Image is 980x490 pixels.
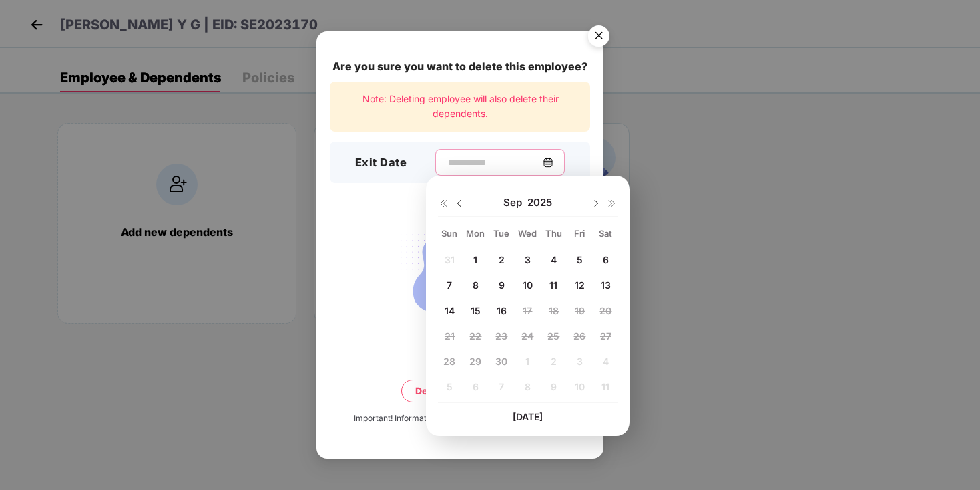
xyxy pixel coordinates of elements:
span: 4 [551,254,557,265]
img: svg+xml;base64,PHN2ZyB4bWxucz0iaHR0cDovL3d3dy53My5vcmcvMjAwMC9zdmciIHdpZHRoPSI1NiIgaGVpZ2h0PSI1Ni... [580,19,618,57]
button: Delete permanently [401,380,519,402]
span: 6 [603,254,609,265]
span: 3 [525,254,531,265]
img: svg+xml;base64,PHN2ZyB4bWxucz0iaHR0cDovL3d3dy53My5vcmcvMjAwMC9zdmciIHdpZHRoPSIxNiIgaGVpZ2h0PSIxNi... [607,198,618,209]
div: Fri [568,227,591,239]
span: 1 [473,254,477,265]
span: 5 [577,254,583,265]
div: Sat [594,227,618,239]
span: 2025 [527,196,552,209]
div: Are you sure you want to delete this employee? [330,58,590,75]
span: [DATE] [513,411,543,422]
img: svg+xml;base64,PHN2ZyBpZD0iQ2FsZW5kYXItMzJ4MzIiIHhtbG5zPSJodHRwOi8vd3d3LnczLm9yZy8yMDAwL3N2ZyIgd2... [543,157,553,168]
span: 9 [499,279,505,291]
img: svg+xml;base64,PHN2ZyB4bWxucz0iaHR0cDovL3d3dy53My5vcmcvMjAwMC9zdmciIHdpZHRoPSIyMjQiIGhlaWdodD0iMT... [385,221,535,325]
img: svg+xml;base64,PHN2ZyB4bWxucz0iaHR0cDovL3d3dy53My5vcmcvMjAwMC9zdmciIHdpZHRoPSIxNiIgaGVpZ2h0PSIxNi... [438,198,449,209]
div: Note: Deleting employee will also delete their dependents. [330,82,590,132]
div: Mon [464,227,487,239]
span: Sep [503,196,527,209]
span: 8 [473,279,479,291]
div: Sun [438,227,461,239]
span: 2 [499,254,505,265]
div: Thu [542,227,565,239]
img: svg+xml;base64,PHN2ZyBpZD0iRHJvcGRvd24tMzJ4MzIiIHhtbG5zPSJodHRwOi8vd3d3LnczLm9yZy8yMDAwL3N2ZyIgd2... [454,198,465,209]
button: Close [580,19,616,55]
span: 15 [471,305,481,316]
span: 12 [575,279,585,291]
span: 11 [549,279,557,291]
span: 7 [447,279,452,291]
span: 13 [601,279,611,291]
div: Wed [516,227,539,239]
span: 14 [445,305,455,316]
div: Tue [490,227,513,239]
div: Important! Information once deleted, can’t be recovered. [354,412,566,425]
span: 16 [497,305,507,316]
h3: Exit Date [355,154,407,172]
span: 10 [523,279,533,291]
img: svg+xml;base64,PHN2ZyBpZD0iRHJvcGRvd24tMzJ4MzIiIHhtbG5zPSJodHRwOi8vd3d3LnczLm9yZy8yMDAwL3N2ZyIgd2... [591,198,601,209]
